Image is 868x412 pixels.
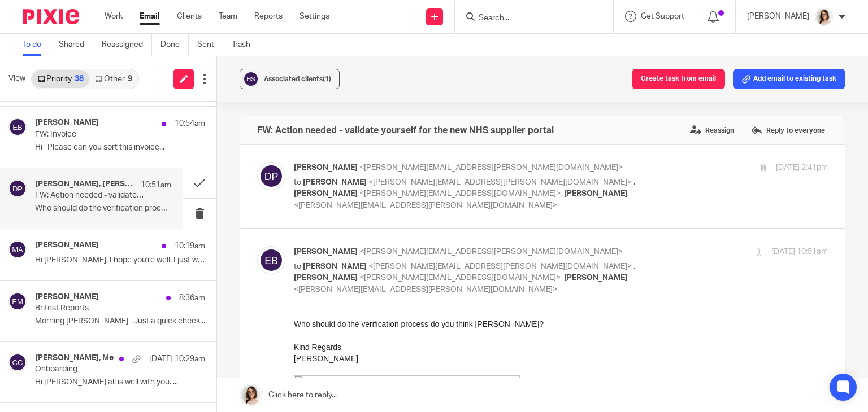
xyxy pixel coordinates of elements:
[294,190,358,198] span: [PERSON_NAME]
[177,11,202,22] a: Clients
[8,179,27,198] img: svg%3E
[8,353,27,371] img: svg%3E
[257,162,285,190] img: svg%3E
[35,317,205,326] p: Morning [PERSON_NAME] Just a quick check...
[23,34,50,56] a: To do
[175,118,205,129] p: 10:54am
[75,75,84,83] div: 38
[478,14,579,24] input: Search
[748,122,828,139] label: Reply to everyone
[35,240,99,250] h4: [PERSON_NAME]
[254,11,283,22] a: Reports
[153,204,222,246] img: 400dpiLogo
[102,34,152,56] a: Reassigned
[294,178,301,186] span: to
[733,69,845,89] button: Add email to existing task
[35,365,171,374] p: Onboarding
[633,262,635,270] span: ,
[771,246,828,258] p: [DATE] 10:51am
[179,292,205,304] p: 8:36am
[264,76,331,82] span: Associated clients
[303,178,367,186] span: [PERSON_NAME]
[35,304,171,313] p: Britest Reports
[562,190,564,198] span: ,
[197,34,223,56] a: Sent
[368,262,632,270] span: <[PERSON_NAME][EMAIL_ADDRESS][PERSON_NAME][DOMAIN_NAME]>
[359,248,623,256] span: <[PERSON_NAME][EMAIL_ADDRESS][PERSON_NAME][DOMAIN_NAME]>
[8,240,27,258] img: svg%3E
[32,70,89,88] a: Priority38
[35,292,99,302] h4: [PERSON_NAME]
[633,178,635,186] span: ,
[240,69,340,89] button: Associated clients(1)
[175,240,205,252] p: 10:19am
[359,274,561,282] span: <[PERSON_NAME][EMAIL_ADDRESS][DOMAIN_NAME]>
[257,246,285,274] img: svg%3E
[687,122,737,139] label: Reassign
[294,164,358,172] span: [PERSON_NAME]
[294,274,358,282] span: [PERSON_NAME]
[776,162,828,174] p: [DATE] 2:41pm
[140,11,160,22] a: Email
[359,164,623,172] span: <[PERSON_NAME][EMAIL_ADDRESS][PERSON_NAME][DOMAIN_NAME]>
[294,262,301,270] span: to
[35,204,171,213] p: Who should do the verification process do you...
[35,191,144,200] p: FW: Action needed - validate yourself for the new NHS supplier portal
[294,286,557,293] span: <[PERSON_NAME][EMAIL_ADDRESS][PERSON_NAME][DOMAIN_NAME]>
[105,11,123,22] a: Work
[815,8,833,26] img: Caroline%20-%20HS%20-%20LI.png
[222,207,301,246] img: inbox
[35,130,171,139] p: FW: Invoice
[564,190,628,198] span: [PERSON_NAME]
[747,11,809,22] p: [PERSON_NAME]
[8,118,27,136] img: svg%3E
[35,378,205,387] p: Hi [PERSON_NAME] all is well with you. ...
[564,274,628,282] span: [PERSON_NAME]
[128,75,132,83] div: 9
[59,34,93,56] a: Shared
[232,34,259,56] a: Trash
[160,34,189,56] a: Done
[23,9,79,24] img: Pixie
[8,292,27,310] img: svg%3E
[632,69,725,89] button: Create task from email
[35,353,114,363] h4: [PERSON_NAME], Me
[141,179,171,191] p: 10:51am
[368,178,632,186] span: <[PERSON_NAME][EMAIL_ADDRESS][PERSON_NAME][DOMAIN_NAME]>
[323,76,331,82] span: (1)
[35,179,135,189] h4: [PERSON_NAME], [PERSON_NAME]
[303,262,367,270] span: [PERSON_NAME]
[300,11,329,22] a: Settings
[641,12,684,20] span: Get Support
[257,125,554,136] h4: FW: Action needed - validate yourself for the new NHS supplier portal
[562,274,564,282] span: ,
[66,220,153,246] img: LACVS-Logo_SignatureSize
[242,71,259,87] img: svg%3E
[294,201,557,209] span: <[PERSON_NAME][EMAIL_ADDRESS][PERSON_NAME][DOMAIN_NAME]>
[149,353,205,365] p: [DATE] 10:29am
[359,190,561,198] span: <[PERSON_NAME][EMAIL_ADDRESS][DOMAIN_NAME]>
[219,11,237,22] a: Team
[35,118,99,128] h4: [PERSON_NAME]
[89,70,137,88] a: Other9
[8,73,25,85] span: View
[294,248,358,256] span: [PERSON_NAME]
[35,256,205,265] p: Hi [PERSON_NAME], I hope you're well. I just wanted...
[35,143,205,152] p: Hi Please can you sort this invoice...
